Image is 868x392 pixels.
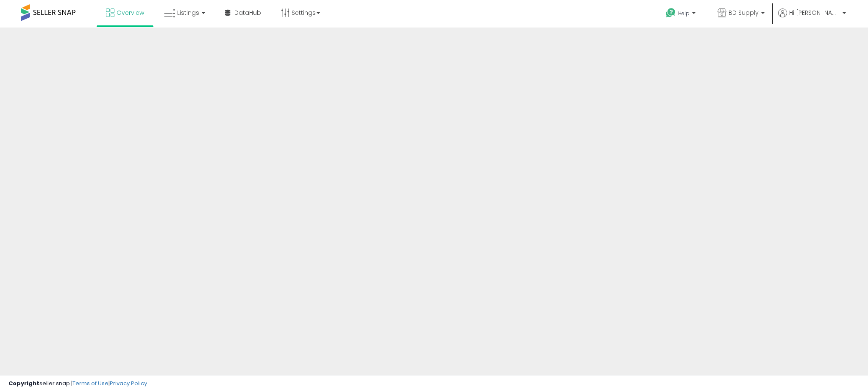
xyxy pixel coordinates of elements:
[177,8,199,17] span: Listings
[659,1,704,28] a: Help
[678,10,690,17] span: Help
[665,8,676,18] i: Get Help
[117,8,144,17] span: Overview
[234,8,261,17] span: DataHub
[789,8,840,17] span: Hi [PERSON_NAME]
[778,8,846,28] a: Hi [PERSON_NAME]
[729,8,759,17] span: BD Supply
